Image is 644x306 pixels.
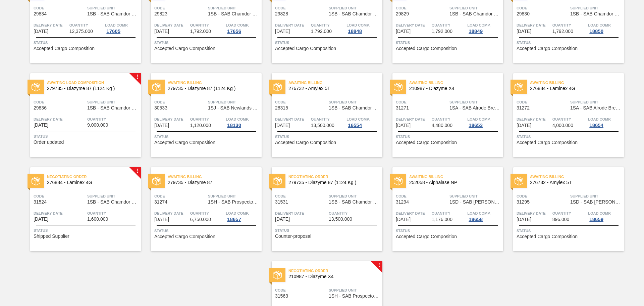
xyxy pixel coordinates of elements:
div: 17605 [105,29,122,34]
span: Negotiating Order [288,267,382,274]
span: 1SJ - SAB Newlands Brewery [208,105,260,111]
div: 18848 [346,29,363,34]
span: 07/18/2025 [34,29,48,34]
span: Accepted Cargo Composition [517,140,578,145]
a: Load Comp.17656 [226,22,260,34]
span: Load Comp. [588,116,611,123]
span: Accepted Cargo Composition [275,46,336,51]
img: status [394,83,402,91]
span: Delivery Date [517,22,551,29]
span: Code [34,99,86,105]
img: status [32,177,40,185]
img: status [152,177,161,185]
span: Load Comp. [467,116,490,123]
span: Code [275,193,327,200]
span: 279735 - Diazyme 87 [168,180,256,185]
a: statusAwaiting Billing279735 - Diazyme 87Code31274Supplied Unit1SH - SAB Prospecton BreweryDelive... [141,167,262,251]
span: 29834 [34,11,47,16]
span: Status [396,133,501,140]
span: Delivery Date [154,22,189,29]
img: status [273,177,282,185]
span: Quantity [190,22,224,29]
span: Load Comp. [226,210,249,217]
span: 31563 [275,294,288,299]
span: 1,792.000 [552,29,573,34]
span: Load Comp. [105,22,128,29]
a: Load Comp.16554 [346,116,381,128]
div: 18658 [467,217,484,222]
span: 1,792.000 [190,29,211,34]
span: Status [154,227,260,234]
span: 1,176.000 [432,217,452,222]
span: Delivery Date [396,210,430,217]
span: Code [517,99,569,105]
span: Shipped Supplier [34,234,69,239]
span: Code [275,5,327,11]
span: 07/18/2025 [154,29,169,34]
span: Quantity [552,210,587,217]
span: Accepted Cargo Composition [396,234,457,239]
span: Status [517,39,622,46]
span: Status [275,39,381,46]
span: 09/08/2025 [396,123,411,128]
a: Load Comp.18659 [588,210,622,222]
div: 16554 [346,123,363,128]
span: Code [396,99,448,105]
span: Accepted Cargo Composition [396,140,457,145]
span: Accepted Cargo Composition [154,140,215,145]
span: 13,500.000 [329,217,352,222]
span: 1,600.000 [87,217,108,222]
span: Quantity [87,210,139,217]
span: 07/25/2025 [517,29,531,34]
span: Code [517,193,569,200]
div: 18654 [588,123,605,128]
span: 1SH - SAB Prospecton Brewery [208,200,260,205]
div: 18657 [226,217,243,222]
span: Supplied Unit [449,99,501,105]
span: Delivery Date [154,210,189,217]
div: 18653 [467,123,484,128]
img: status [32,83,40,91]
img: status [273,83,282,91]
div: 18850 [588,29,605,34]
span: Supplied Unit [329,287,381,294]
a: Load Comp.18653 [467,116,501,128]
span: Delivery Date [275,116,309,123]
span: Code [275,287,327,294]
span: Quantity [311,22,345,29]
span: Load Comp. [226,22,249,29]
span: Status [34,39,139,46]
span: 1,792.000 [432,29,452,34]
span: Order updated [34,140,64,145]
span: Supplied Unit [449,193,501,200]
a: Load Comp.18130 [226,116,260,128]
span: Supplied Unit [570,5,622,11]
div: 17656 [226,29,243,34]
a: statusAwaiting Billing210987 - Diazyme X4Code31271Supplied Unit1SA - SAB Alrode BreweryDelivery D... [382,73,503,157]
span: 1SD - SAB Rosslyn Brewery [449,200,501,205]
span: Delivery Date [517,116,551,123]
span: 210987 - Diazyme X4 [288,274,377,279]
span: Awaiting Billing [530,173,624,180]
img: status [394,177,402,185]
div: 18849 [467,29,484,34]
span: 1SB - SAB Chamdor Brewery [329,11,381,16]
span: Delivery Date [34,116,86,123]
span: 29823 [154,11,167,16]
span: 1SB - SAB Chamdor Brewery [87,11,139,16]
span: 31271 [396,105,409,111]
span: 6,750.000 [190,217,211,222]
span: Quantity [329,210,381,217]
span: 4,480.000 [432,123,452,128]
span: Delivery Date [34,22,68,29]
span: Load Comp. [588,210,611,217]
span: Code [396,193,448,200]
span: 1SB - SAB Chamdor Brewery [449,11,501,16]
span: Supplied Unit [208,99,260,105]
span: Supplied Unit [87,5,139,11]
span: Load Comp. [467,210,490,217]
span: Quantity [432,22,466,29]
span: 28315 [275,105,288,111]
span: 29836 [34,105,47,111]
span: Delivery Date [275,22,309,29]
